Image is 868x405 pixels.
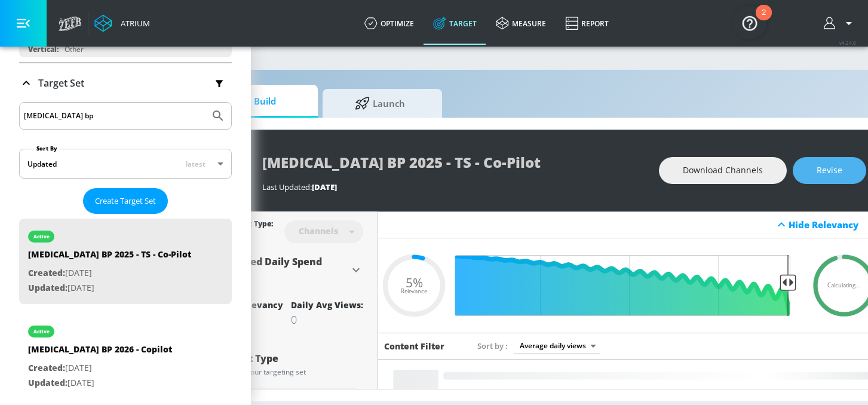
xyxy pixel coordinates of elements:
label: Sort By [34,145,60,152]
span: Sort by [477,340,508,351]
span: Launch [335,89,425,118]
button: Create Target Set [83,188,168,214]
div: Include in your targeting set [213,369,363,376]
div: Daily Avg Views: [291,299,363,311]
p: Target Set [38,76,84,90]
div: Other [65,44,84,54]
a: measure [486,2,556,45]
input: Final Threshold [462,255,796,316]
span: Revise [817,163,842,178]
span: 5% [406,276,423,289]
span: Download Channels [683,163,763,178]
p: [DATE] [28,361,172,376]
span: Create Target Set [95,194,156,208]
div: Updated [27,159,57,169]
div: Vertical: [28,44,59,54]
h6: Content Filter [384,340,444,352]
div: 2 [762,13,766,28]
div: Target Set [19,63,232,103]
input: Search by name or Id [24,108,205,124]
div: active [33,234,50,240]
a: Atrium [94,14,150,32]
button: Submit Search [205,103,231,129]
p: [DATE] [28,266,191,281]
span: Updated: [28,377,68,388]
div: active[MEDICAL_DATA] BP 2026 - CopilotCreated:[DATE]Updated:[DATE] [19,314,232,399]
div: active[MEDICAL_DATA] BP 2025 - TS - Co-PilotCreated:[DATE]Updated:[DATE] [19,219,232,304]
div: [MEDICAL_DATA] BP 2026 - Copilot [28,343,172,361]
div: Atrium [116,18,150,29]
button: Download Channels [659,157,787,184]
a: Target [424,2,486,45]
span: Updated: [28,282,68,293]
span: Calculating... [827,283,861,289]
p: [DATE] [28,376,172,391]
span: Created: [28,267,65,278]
span: v 4.24.0 [839,39,856,46]
div: Last Updated: [262,182,647,192]
div: [MEDICAL_DATA] BP 2025 - TS - Co-Pilot [28,248,191,266]
button: Revise [793,157,866,184]
span: Created: [28,362,65,373]
div: Content Type [213,354,363,363]
span: Build [210,87,301,116]
span: Relevance [401,289,427,294]
div: Channels [293,226,344,236]
span: Estimated Daily Spend [213,255,322,268]
div: active [33,329,50,335]
button: Open Resource Center, 2 new notifications [733,6,766,39]
span: [DATE] [312,182,337,192]
div: 0 [291,312,363,327]
a: optimize [355,2,424,45]
span: latest [186,159,206,169]
div: Average daily views [514,337,600,354]
h3: $0 - $0 [213,268,349,285]
p: [DATE] [28,281,191,296]
a: Report [556,2,618,45]
div: Estimated Daily Spend$0 - $0 [213,255,363,285]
